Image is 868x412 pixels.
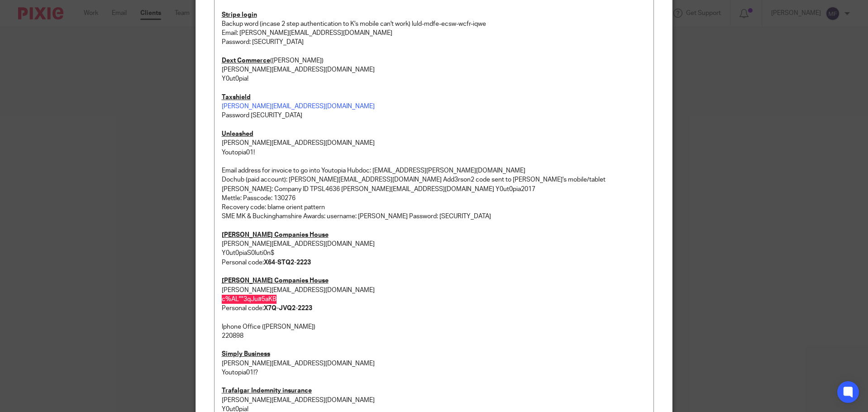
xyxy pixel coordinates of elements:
p: ([PERSON_NAME]) [222,56,647,65]
a: [PERSON_NAME][EMAIL_ADDRESS][DOMAIN_NAME] [222,103,375,110]
p: Email address for invoice to go into Youtopia Hubdoc: [EMAIL_ADDRESS][PERSON_NAME][DOMAIN_NAME] [222,166,647,175]
p: [PERSON_NAME][EMAIL_ADDRESS][DOMAIN_NAME] [222,139,647,148]
p: Y0ut0piaS0luti0n$ [222,249,647,258]
p: [PERSON_NAME][EMAIL_ADDRESS][DOMAIN_NAME] [222,359,647,368]
p: Password [SECURITY_DATA] [222,111,647,120]
u: Simply Business [222,351,270,357]
strong: X64-STQ2-2223 [264,259,311,266]
p: [PERSON_NAME][EMAIL_ADDRESS][DOMAIN_NAME] [222,286,647,295]
p: c%AL""3qJu#5aKB [222,295,647,304]
p: SME MK & Buckinghamshire Awards: username: [PERSON_NAME] Password: [SECURITY_DATA] [222,212,647,221]
p: [PERSON_NAME][EMAIL_ADDRESS][DOMAIN_NAME] [222,396,647,405]
p: Recovery code: blame orient pattern [222,203,647,212]
p: [PERSON_NAME][EMAIL_ADDRESS][DOMAIN_NAME] [222,65,647,74]
p: Iphone Office ([PERSON_NAME]) [222,322,647,331]
p: Youtopia01!? [222,368,647,377]
p: [PERSON_NAME][EMAIL_ADDRESS][DOMAIN_NAME] [222,240,647,249]
strong: X7Q-JVQ2-2223 [264,305,312,311]
p: Youtopia01! [222,148,647,157]
u: Stripe login [222,12,257,18]
u: Dext Commerce [222,57,270,64]
u: Taxshield [222,94,251,101]
p: Backup word (incase 2 step authentication to K's mobile can't work) luld-mdfe-ecsw-wcfr-iqwe [222,19,647,29]
u: Trafalgar Indemnity insurance [222,388,312,394]
u: Unleashed [222,131,253,137]
p: Personal code: [222,304,647,313]
p: 220898 [222,331,647,340]
p: [PERSON_NAME]: Company ID TPSL4636 [PERSON_NAME][EMAIL_ADDRESS][DOMAIN_NAME] Y0ut0pia2017 [222,185,647,194]
p: Email: [PERSON_NAME][EMAIL_ADDRESS][DOMAIN_NAME] [222,29,647,38]
p: Personal code: [222,258,647,267]
p: Dochub (paid account): [PERSON_NAME][EMAIL_ADDRESS][DOMAIN_NAME] Add3rson2 code sent to [PERSON_N... [222,175,647,184]
p: Password: [SECURITY_DATA] [222,38,647,47]
p: Y0ut0pia! [222,74,647,83]
p: Mettle: Passcode: 130276 [222,194,647,203]
u: [PERSON_NAME] Companies House [222,278,329,284]
u: [PERSON_NAME] Companies House [222,232,329,238]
